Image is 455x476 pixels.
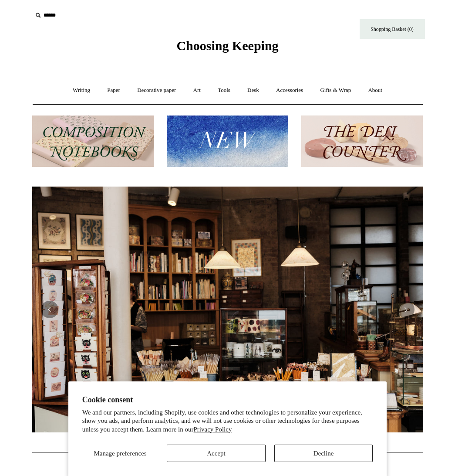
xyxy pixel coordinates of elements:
span: Manage preferences [94,450,146,457]
a: Desk [239,79,267,102]
a: Tools [210,79,238,102]
a: About [360,79,390,102]
img: 20250131 INSIDE OF THE SHOP.jpg__PID:b9484a69-a10a-4bde-9e8d-1408d3d5e6ad [32,187,423,432]
a: Accessories [268,79,311,102]
a: Writing [65,79,98,102]
h2: Cookie consent [82,395,373,405]
button: Manage preferences [82,445,158,462]
img: 202302 Composition ledgers.jpg__PID:69722ee6-fa44-49dd-a067-31375e5d54ec [32,116,154,167]
a: Privacy Policy [194,426,232,433]
a: Choosing Keeping [176,45,278,51]
p: We and our partners, including Shopify, use cookies and other technologies to personalize your ex... [82,408,373,434]
button: Next [397,301,415,318]
a: Art [185,79,209,102]
img: New.jpg__PID:f73bdf93-380a-4a35-bcfe-7823039498e1 [167,116,288,167]
button: Decline [274,445,373,462]
a: Decorative paper [129,79,184,102]
span: Choosing Keeping [176,38,278,53]
img: The Deli Counter [301,116,423,167]
a: Paper [99,79,128,102]
button: Previous [41,301,58,318]
button: Accept [167,445,266,462]
a: Shopping Basket (0) [360,19,425,39]
a: Gifts & Wrap [312,79,359,102]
